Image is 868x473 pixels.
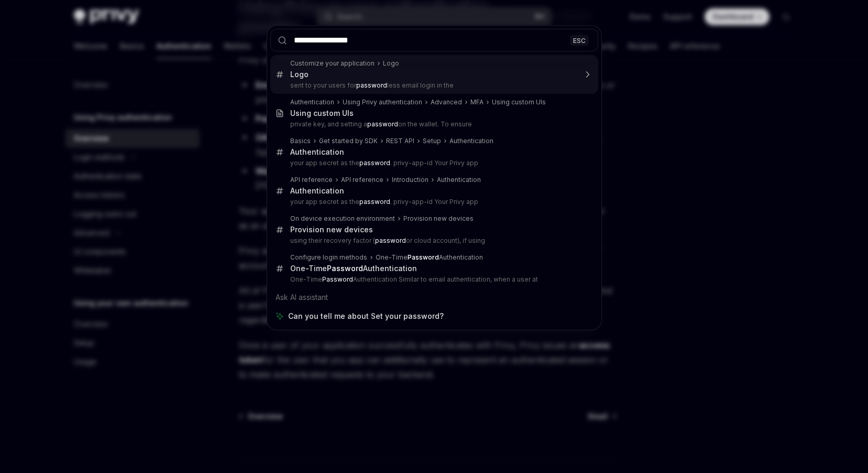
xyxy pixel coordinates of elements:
div: On device execution environment [290,214,395,223]
div: One-Time Authentication [376,253,483,262]
b: password [367,120,398,128]
div: Setup [423,137,441,145]
div: Using Privy authentication [343,98,422,106]
div: Logo [290,70,309,79]
b: password [359,198,390,206]
b: Password [327,264,363,273]
div: Authentication [437,176,481,184]
div: Using custom UIs [492,98,546,106]
div: Authentication [290,147,344,157]
div: Advanced [431,98,462,106]
p: sent to your users for less email login in the [290,81,576,90]
b: password [375,236,406,244]
b: Password [408,253,439,261]
div: Authentication [290,186,344,196]
div: Authentication [290,98,334,106]
div: Customize your application [290,59,375,68]
div: One-Time Authentication [290,264,417,273]
div: Configure login methods [290,253,367,262]
div: ESC [570,35,589,46]
b: password [356,81,387,89]
div: API reference [341,176,383,184]
div: API reference [290,176,333,184]
div: Provision new devices [290,225,373,234]
div: MFA [470,98,484,106]
div: Logo [383,59,399,68]
p: private key, and setting a on the wallet. To ensure [290,120,576,128]
b: password [359,159,390,167]
b: Password [322,275,353,283]
span: Can you tell me about Set your password? [288,311,444,321]
p: One-Time Authentication Similar to email authentication, when a user at [290,275,576,284]
div: Authentication [449,137,493,145]
p: using their recovery factor ( or cloud account), if using [290,236,576,245]
div: Using custom UIs [290,109,354,118]
div: Provision new devices [403,214,474,223]
div: Introduction [392,176,428,184]
div: Ask AI assistant [270,288,598,307]
p: your app secret as the . privy-app-id Your Privy app [290,198,576,206]
div: Basics [290,137,311,145]
div: Get started by SDK [319,137,378,145]
p: your app secret as the . privy-app-id Your Privy app [290,159,576,167]
div: REST API [386,137,414,145]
